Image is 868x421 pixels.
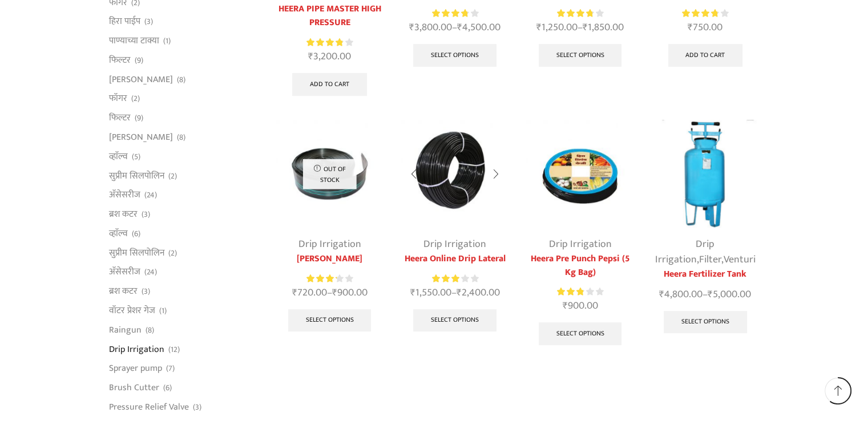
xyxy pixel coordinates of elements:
a: हिरा पाईप [109,12,140,31]
bdi: 3,800.00 [409,19,452,36]
bdi: 900.00 [562,297,597,314]
a: फॉगर [109,89,127,108]
div: , , [651,237,759,268]
span: (8) [177,74,185,86]
a: सुप्रीम सिलपोलिन [109,243,164,262]
span: (3) [142,209,150,220]
span: ₹ [457,284,462,301]
a: फिल्टर [109,50,131,70]
a: Add to cart: “Heera Nano / Tiny” [668,44,743,67]
div: Rated 3.86 out of 5 [306,37,353,48]
a: Select options for “Krishi Pipe” [288,309,372,332]
span: – [526,20,634,35]
a: व्हाॅल्व [109,224,128,243]
span: ₹ [332,284,337,301]
span: (24) [144,266,157,278]
span: (8) [146,325,154,336]
bdi: 1,250.00 [536,19,578,36]
bdi: 720.00 [292,284,327,301]
bdi: 1,850.00 [583,19,624,36]
span: (12) [168,344,180,355]
a: अ‍ॅसेसरीज [109,262,140,282]
span: ₹ [708,286,713,303]
span: (3) [144,16,153,27]
span: (8) [177,132,185,143]
bdi: 2,400.00 [457,284,500,301]
span: (5) [132,151,140,163]
bdi: 4,500.00 [457,19,500,36]
a: Heera Fertilizer Tank [651,268,759,281]
a: [PERSON_NAME] [109,70,173,89]
img: Heera Fertilizer Tank [651,120,759,228]
img: Heera Online Drip Lateral [401,120,508,228]
span: Rated out of 5 [557,286,583,298]
bdi: 5,000.00 [708,286,751,303]
bdi: 900.00 [332,284,368,301]
span: (2) [168,171,177,182]
a: पाण्याच्या टाक्या [109,31,159,51]
a: Select options for “HEERA EASY TO FIT SET” [413,44,496,67]
a: Filter [699,251,721,268]
span: (6) [163,382,172,394]
a: Select options for “Heera Pre Punch Pepsi (5 Kg Bag)” [539,322,622,345]
a: ब्रश कटर [109,205,138,224]
span: ₹ [410,284,415,301]
a: Drip Irrigation [298,236,361,253]
a: Sprayer pump [109,359,162,378]
a: अ‍ॅसेसरीज [109,185,140,205]
a: Select options for “Heera Online Drip Lateral” [413,309,496,332]
span: ₹ [659,286,664,303]
a: ब्रश कटर [109,282,138,301]
a: Drip Irrigation [423,236,486,253]
span: – [401,20,508,35]
a: Raingun [109,320,142,339]
span: ₹ [562,297,567,314]
bdi: 1,550.00 [410,284,451,301]
span: – [276,285,383,301]
span: (2) [168,248,177,259]
span: (3) [193,402,201,413]
bdi: 3,200.00 [308,48,351,65]
a: Venturi [724,251,756,268]
a: HEERA PIPE MASTER HIGH PRESSURE [276,2,383,30]
span: (9) [135,112,143,124]
div: Rated 3.81 out of 5 [557,7,603,19]
span: (1) [163,35,171,47]
p: Out of stock [302,159,357,189]
a: Heera Online Drip Lateral [401,252,508,266]
img: Heera Pre Punch Pepsi [526,120,634,228]
a: [PERSON_NAME] [109,127,173,147]
span: Rated out of 5 [432,273,461,285]
a: Drip Irrigation [655,236,715,268]
span: ₹ [409,19,414,36]
span: ₹ [308,48,313,65]
span: (7) [166,363,175,374]
div: Rated 3.80 out of 5 [682,7,728,19]
span: (3) [142,286,150,297]
span: (2) [131,93,140,104]
div: Rated 3.25 out of 5 [306,273,353,285]
a: वॉटर प्रेशर गेज [109,301,155,321]
a: Select options for “Heera Inline Drip Lateral” [539,44,622,67]
span: Rated out of 5 [306,273,337,285]
a: व्हाॅल्व [109,147,128,166]
span: – [651,287,759,302]
a: Heera Pre Punch Pepsi (5 Kg Bag) [526,252,634,280]
span: (1) [159,305,167,317]
span: Rated out of 5 [432,7,467,19]
a: सुप्रीम सिलपोलिन [109,166,164,185]
span: ₹ [583,19,588,36]
div: Rated 2.86 out of 5 [557,286,603,298]
a: Add to cart: “HEERA PIPE MASTER HIGH PRESSURE” [292,73,367,96]
a: Select options for “Heera Fertilizer Tank” [664,311,747,334]
a: फिल्टर [109,108,131,128]
bdi: 750.00 [688,19,722,36]
span: ₹ [536,19,542,36]
span: Rated out of 5 [557,7,592,19]
span: ₹ [457,19,462,36]
a: Drip Irrigation [109,339,164,359]
span: (24) [144,189,157,201]
span: ₹ [688,19,693,36]
span: ₹ [292,284,297,301]
bdi: 4,800.00 [659,286,703,303]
